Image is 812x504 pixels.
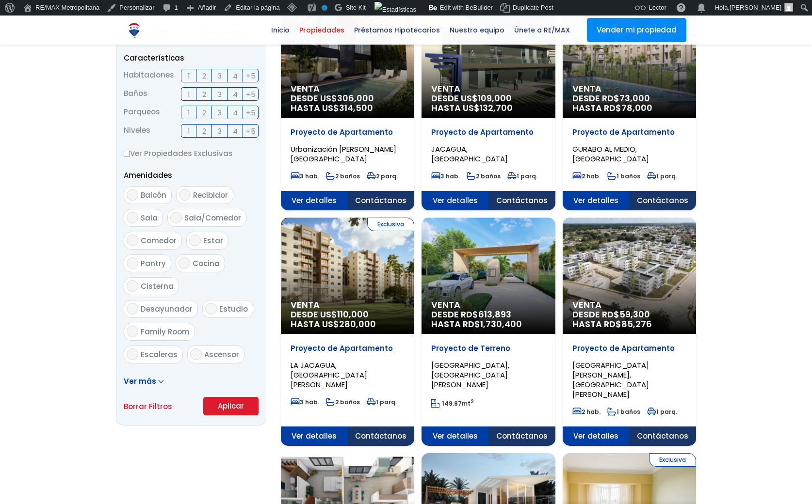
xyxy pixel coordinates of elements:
span: HASTA RD$ [572,319,686,329]
span: 2 hab. [572,408,601,416]
a: Únete a RE/MAX [509,16,575,45]
span: Pantry [141,258,166,268]
span: Baños [124,87,147,101]
input: Escaleras [127,348,138,360]
input: Estudio [205,303,217,315]
span: 59,300 [619,308,650,320]
input: Cisterna [127,280,138,292]
span: +5 [246,107,256,119]
span: 4 [233,88,238,100]
span: Ver detalles [563,426,630,446]
span: Estar [203,236,223,246]
span: 2 [202,107,206,119]
a: Exclusiva Venta DESDE US$110,000 HASTA US$280,000 Proyecto de Apartamento LA JACAGUA, [GEOGRAPHIC... [281,218,414,446]
span: 1 baños [607,172,640,180]
span: 3 [217,125,222,137]
button: Aplicar [203,397,259,415]
span: DESDE US$ [291,94,405,113]
span: Contáctanos [488,191,555,210]
span: 3 hab. [431,172,460,180]
span: Recibidor [193,190,228,200]
span: [PERSON_NAME] [730,4,781,11]
span: Ver detalles [563,191,630,210]
span: DESDE RD$ [572,94,686,113]
span: Sala/Comedor [184,213,241,223]
span: Ver detalles [281,426,348,446]
span: Contáctanos [629,426,696,446]
span: Niveles [124,124,150,138]
span: HASTA US$ [291,103,405,113]
span: Ascensor [204,349,239,360]
span: [GEOGRAPHIC_DATA][PERSON_NAME], [GEOGRAPHIC_DATA][PERSON_NAME] [572,360,649,399]
p: Proyecto de Apartamento [431,127,545,137]
input: Pantry [127,257,138,269]
span: 85,276 [621,318,652,330]
span: +5 [246,88,256,100]
span: HASTA US$ [291,319,405,329]
span: HASTA RD$ [431,319,545,329]
span: Venta [291,84,405,94]
span: 2 baños [326,398,360,406]
span: 73,000 [619,92,650,104]
input: Sala [127,212,138,223]
a: Borrar Filtros [124,400,172,412]
span: DESDE US$ [291,310,405,329]
span: 2 [202,125,206,137]
span: +5 [246,125,256,137]
div: No indexar [322,5,327,11]
span: Estudio [219,304,248,314]
span: 1 parq. [647,408,677,416]
span: DESDE US$ [431,94,545,113]
input: Balcón [127,189,138,201]
span: Venta [291,300,405,310]
span: 314,500 [339,102,373,114]
span: 4 [233,125,238,137]
input: Ver Propiedades Exclusivas [124,151,130,157]
span: 280,000 [339,318,376,330]
span: DESDE RD$ [431,310,545,329]
span: 4 [233,70,238,82]
input: Family Room [127,326,138,337]
a: Propiedades [294,16,349,45]
p: Amenidades [124,169,259,181]
sup: 2 [471,398,474,405]
a: Vender mi propiedad [587,18,686,42]
a: Venta DESDE RD$73,000 HASTA RD$78,000 Proyecto de Apartamento GURABO AL MEDIO, [GEOGRAPHIC_DATA] ... [563,1,696,210]
span: 2 parq. [367,172,398,180]
p: Características [124,52,259,64]
span: Escaleras [141,349,178,360]
a: Ver más [124,376,164,386]
span: 1 [188,88,190,100]
span: Cisterna [141,281,174,291]
span: Ver detalles [422,191,488,210]
span: 1 parq. [507,172,537,180]
span: mt [431,399,474,408]
span: Desayunador [141,304,193,314]
span: 1,730,400 [480,318,522,330]
span: Comedor [141,236,177,246]
span: Inicio [266,23,294,37]
span: Únete a RE/MAX [509,23,575,37]
p: Proyecto de Apartamento [572,344,686,353]
span: Venta [572,84,686,94]
span: 78,000 [621,102,652,114]
p: Proyecto de Apartamento [572,127,686,137]
span: 4 [233,107,238,119]
input: Desayunador [127,303,138,315]
span: Exclusiva [367,218,414,231]
span: [GEOGRAPHIC_DATA], [GEOGRAPHIC_DATA][PERSON_NAME] [431,360,509,390]
p: Proyecto de Apartamento [291,127,405,137]
span: JACAGUA, [GEOGRAPHIC_DATA] [431,144,508,164]
span: +5 [246,70,256,82]
span: Venta [572,300,686,310]
span: Contáctanos [348,426,415,446]
span: Venta [431,84,545,94]
a: Préstamos Hipotecarios [349,16,445,45]
p: Proyecto de Terreno [431,344,545,353]
span: Contáctanos [629,191,696,210]
span: 1 parq. [647,172,677,180]
span: 1 parq. [367,398,397,406]
a: Inicio [266,16,294,45]
span: 109,000 [478,92,512,104]
span: DESDE RD$ [572,310,686,329]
